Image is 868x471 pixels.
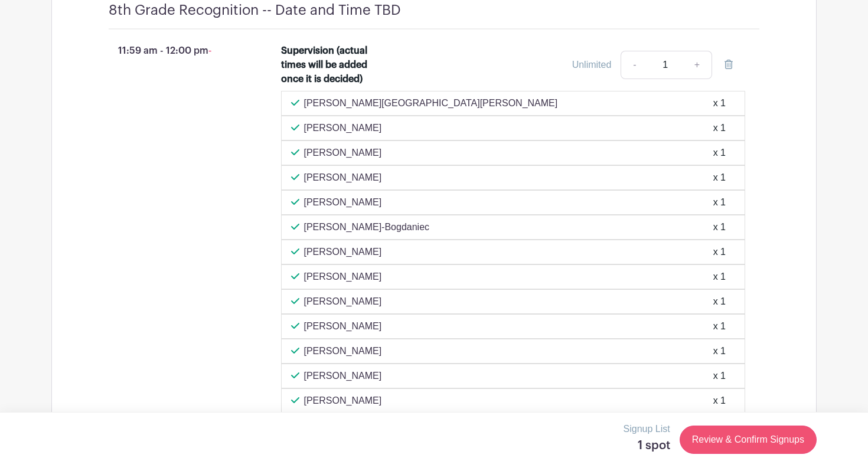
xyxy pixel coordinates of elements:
[304,146,382,160] p: [PERSON_NAME]
[90,39,262,63] p: 11:59 am - 12:00 pm
[683,51,712,79] a: +
[304,319,382,333] p: [PERSON_NAME]
[713,270,726,284] div: x 1
[624,422,670,436] p: Signup List
[713,195,726,210] div: x 1
[713,344,726,358] div: x 1
[304,295,382,309] p: [PERSON_NAME]
[713,121,726,135] div: x 1
[621,51,648,79] a: -
[713,96,726,110] div: x 1
[304,121,382,135] p: [PERSON_NAME]
[304,369,382,383] p: [PERSON_NAME]
[304,96,558,110] p: [PERSON_NAME][GEOGRAPHIC_DATA][PERSON_NAME]
[713,245,726,259] div: x 1
[109,2,401,19] h4: 8th Grade Recognition -- Date and Time TBD
[304,171,382,185] p: [PERSON_NAME]
[304,270,382,284] p: [PERSON_NAME]
[713,220,726,234] div: x 1
[208,45,211,55] span: -
[304,245,382,259] p: [PERSON_NAME]
[680,426,817,454] a: Review & Confirm Signups
[713,146,726,160] div: x 1
[281,44,383,86] div: Supervision (actual times will be added once it is decided)
[304,394,382,408] p: [PERSON_NAME]
[304,344,382,358] p: [PERSON_NAME]
[572,58,612,72] div: Unlimited
[713,171,726,185] div: x 1
[713,394,726,408] div: x 1
[304,195,382,210] p: [PERSON_NAME]
[713,369,726,383] div: x 1
[624,439,670,453] h5: 1 spot
[304,220,430,234] p: [PERSON_NAME]-Bogdaniec
[713,295,726,309] div: x 1
[713,319,726,333] div: x 1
